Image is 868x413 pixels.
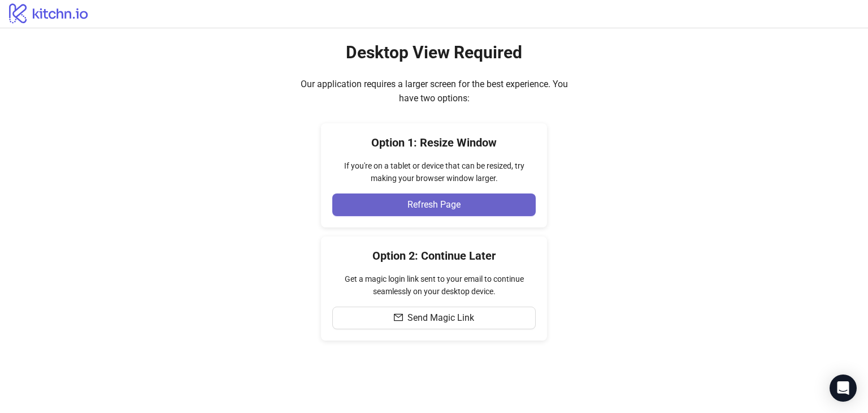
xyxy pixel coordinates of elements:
[332,135,536,150] h4: Option 1: Resize Window
[394,313,403,322] span: mail
[407,313,474,323] span: Send Magic Link
[293,77,575,105] div: Our application requires a larger screen for the best experience. You have two options:
[332,248,536,264] h4: Option 2: Continue Later
[332,307,536,329] button: Send Magic Link
[830,375,857,402] div: Open Intercom Messenger
[332,193,536,216] button: Refresh Page
[346,42,522,63] h2: Desktop View Required
[407,200,461,210] span: Refresh Page
[332,160,536,184] div: If you're on a tablet or device that can be resized, try making your browser window larger.
[332,273,536,298] div: Get a magic login link sent to your email to continue seamlessly on your desktop device.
